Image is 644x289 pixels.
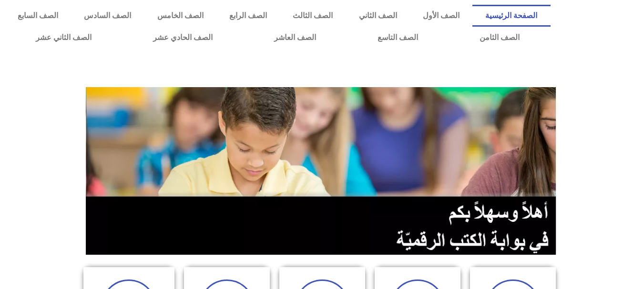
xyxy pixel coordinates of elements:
[216,5,280,27] a: الصف الرابع
[5,5,71,27] a: الصف السابع
[280,5,346,27] a: الصف الثالث
[472,5,550,27] a: الصفحة الرئيسية
[144,5,216,27] a: الصف الخامس
[71,5,144,27] a: الصف السادس
[410,5,472,27] a: الصف الأول
[122,27,243,49] a: الصف الحادي عشر
[346,5,410,27] a: الصف الثاني
[347,27,449,49] a: الصف التاسع
[449,27,550,49] a: الصف الثامن
[243,27,347,49] a: الصف العاشر
[5,27,122,49] a: الصف الثاني عشر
